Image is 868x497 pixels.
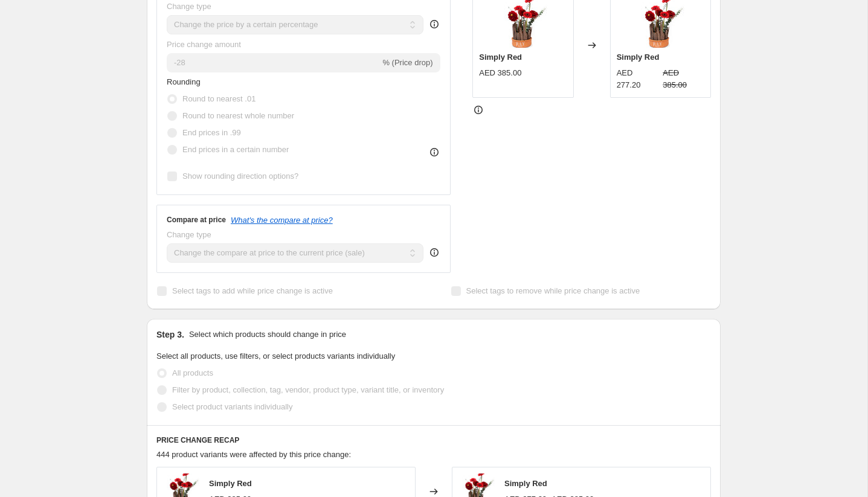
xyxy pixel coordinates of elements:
span: Select tags to add while price change is active [172,286,333,295]
span: Simply Red [479,53,522,62]
span: Price change amount [167,40,241,49]
span: Simply Red [209,479,252,488]
div: AED 277.20 [617,67,658,91]
input: -15 [167,53,380,72]
strike: AED 385.00 [663,67,704,91]
span: Select product variants individually [172,402,292,411]
span: All products [172,368,213,377]
span: Change type [167,230,211,239]
div: AED 385.00 [479,67,521,79]
span: Filter by product, collection, tag, vendor, product type, variant title, or inventory [172,385,444,394]
span: Round to nearest .01 [182,94,256,103]
span: Select all products, use filters, or select products variants individually [156,351,395,361]
h3: Compare at price [167,215,226,225]
span: Round to nearest whole number [182,111,294,120]
span: Show rounding direction options? [182,172,298,181]
span: Change type [167,2,211,11]
p: Select which products should change in price [189,329,346,341]
button: What's the compare at price? [231,216,333,225]
span: % (Price drop) [382,58,432,67]
h2: Step 3. [156,329,184,341]
div: help [428,246,440,258]
span: 444 product variants were affected by this price change: [156,450,351,459]
span: Select tags to remove while price change is active [466,286,640,295]
span: Simply Red [504,479,547,488]
span: Rounding [167,77,201,86]
h6: PRICE CHANGE RECAP [156,435,711,445]
span: Simply Red [617,53,660,62]
div: help [428,18,440,30]
span: End prices in a certain number [182,145,289,154]
span: End prices in .99 [182,128,241,137]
